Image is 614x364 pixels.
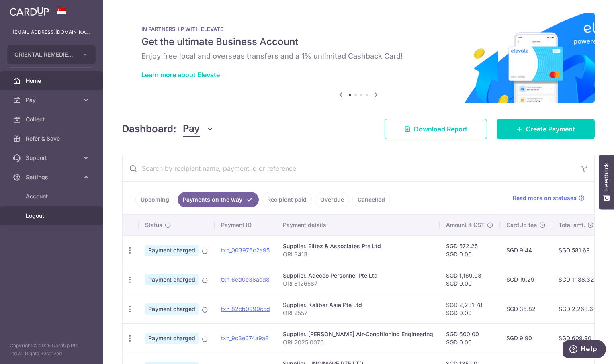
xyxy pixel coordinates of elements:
[500,265,552,294] td: SGD 19.29
[215,215,276,235] th: Payment ID
[122,13,595,103] img: Renovation banner
[283,250,433,258] p: ORI 3413
[145,245,199,256] span: Payment charged
[283,338,433,346] p: ORI 2025 0076
[559,221,585,229] span: Total amt.
[526,124,575,134] span: Create Payment
[135,192,174,207] a: Upcoming
[552,294,606,323] td: SGD 2,268.60
[385,119,487,139] a: Download Report
[183,121,200,137] span: Pay
[563,340,606,360] iframe: Opens a widget where you can find more information
[603,163,610,191] span: Feedback
[315,192,349,207] a: Overdue
[446,221,485,229] span: Amount & GST
[178,192,259,207] a: Payments on the way
[26,135,79,143] span: Refer & Save
[26,154,79,162] span: Support
[506,221,537,229] span: CardUp fee
[122,122,176,136] h4: Dashboard:
[141,26,575,32] p: IN PARTNERSHIP WITH ELEVATE
[7,45,96,64] button: ORIENTAL REMEDIES INCORPORATED (PRIVATE LIMITED)
[283,301,433,309] div: Supplier. Kaliber Asia Pte Ltd
[414,124,467,134] span: Download Report
[221,305,270,312] a: txn_82cb0990c5d
[13,28,90,36] p: [EMAIL_ADDRESS][DOMAIN_NAME]
[500,235,552,265] td: SGD 9.44
[145,303,199,315] span: Payment charged
[440,235,500,265] td: SGD 572.25 SGD 0.00
[145,274,199,285] span: Payment charged
[26,173,79,181] span: Settings
[497,119,595,139] a: Create Payment
[123,155,575,181] input: Search by recipient name, payment id or reference
[500,323,552,353] td: SGD 9.90
[513,194,577,202] span: Read more on statuses
[26,115,79,123] span: Collect
[283,272,433,280] div: Supplier. Adecco Personnel Pte Ltd
[352,192,390,207] a: Cancelled
[141,35,575,48] h5: Get the ultimate Business Account
[276,215,440,235] th: Payment details
[283,280,433,288] p: ORI 8126587
[262,192,312,207] a: Recipient paid
[26,96,79,104] span: Pay
[599,155,614,209] button: Feedback - Show survey
[440,323,500,353] td: SGD 600.00 SGD 0.00
[14,51,74,59] span: ORIENTAL REMEDIES INCORPORATED (PRIVATE LIMITED)
[513,194,585,202] a: Read more on statuses
[183,121,214,137] button: Pay
[145,221,162,229] span: Status
[141,51,575,61] h6: Enjoy free local and overseas transfers and a 1% unlimited Cashback Card!
[552,235,606,265] td: SGD 581.69
[552,265,606,294] td: SGD 1,188.32
[283,309,433,317] p: ORI 2557
[10,6,49,16] img: CardUp
[141,71,220,79] a: Learn more about Elevate
[26,192,79,200] span: Account
[440,294,500,323] td: SGD 2,231.78 SGD 0.00
[552,323,606,353] td: SGD 609.90
[221,335,269,342] a: txn_9c3e074a9a8
[26,77,79,85] span: Home
[283,330,433,338] div: Supplier. [PERSON_NAME] Air-Conditioning Engineering
[221,247,270,254] a: txn_003976c2a95
[500,294,552,323] td: SGD 36.82
[283,242,433,250] div: Supplier. Elitez & Associates Pte Ltd
[221,276,270,283] a: txn_6cd0e38acd8
[440,265,500,294] td: SGD 1,169.03 SGD 0.00
[145,333,199,344] span: Payment charged
[26,212,79,220] span: Logout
